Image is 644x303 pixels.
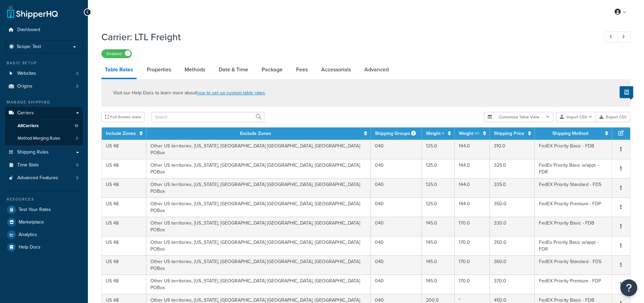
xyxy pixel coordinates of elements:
td: US 48 [102,159,146,178]
td: 335.0 [490,178,535,197]
li: Origins [5,80,83,93]
td: US 48 [102,236,146,255]
span: Carriers [17,110,34,116]
th: Shipping Groups [371,127,422,140]
a: Package [258,62,286,78]
span: 3 [76,175,78,181]
td: 040 [371,178,422,197]
a: Advanced Features3 [5,172,83,184]
li: Advanced Features [5,172,83,184]
a: Previous Record [605,31,618,43]
td: 040 [371,197,422,217]
td: Other US territories, [US_STATE], [GEOGRAPHIC_DATA] [GEOGRAPHIC_DATA], [GEOGRAPHIC_DATA] POBox [146,159,371,178]
span: 3 [76,84,78,89]
a: how to set up custom table rates [196,89,265,96]
td: US 48 [102,275,146,294]
a: Next Record [618,31,631,43]
td: 170.0 [455,255,490,275]
span: Origins [17,84,32,89]
h1: Carrier: LTL Freight [101,30,593,44]
td: 125.0 [422,159,455,178]
td: Other US territories, [US_STATE], [GEOGRAPHIC_DATA] [GEOGRAPHIC_DATA], [GEOGRAPHIC_DATA] POBox [146,178,371,197]
td: 144.0 [455,178,490,197]
a: Methods [181,62,209,78]
td: 125.0 [422,178,455,197]
a: Help Docs [5,241,83,253]
td: Other US territories, [US_STATE], [GEOGRAPHIC_DATA] [GEOGRAPHIC_DATA], [GEOGRAPHIC_DATA] POBox [146,236,371,255]
td: 350.0 [490,236,535,255]
div: Resources [5,196,83,202]
button: Show Help Docs [620,86,633,98]
a: Websites2 [5,67,83,80]
button: Open Resource Center [620,279,637,296]
a: AllCarriers11 [5,120,83,132]
span: Scope: Test [17,44,41,50]
td: 170.0 [455,236,490,255]
td: 040 [371,140,422,159]
a: Weight > [426,130,444,137]
span: Test Your Rates [19,207,51,213]
a: Include Zones [106,130,136,137]
p: Visit our Help Docs to learn more about . [113,89,266,97]
td: FedEx Priority Basic w/appt - FDR [535,236,612,255]
td: Other US territories, [US_STATE], [GEOGRAPHIC_DATA] [GEOGRAPHIC_DATA], [GEOGRAPHIC_DATA] POBox [146,197,371,217]
a: Marketplace [5,216,83,228]
span: Time Slots [17,162,39,168]
span: All Carriers [18,123,39,129]
td: 145.0 [422,217,455,236]
a: Date & Time [215,62,252,78]
a: Table Rates [101,62,137,79]
li: Websites [5,67,83,80]
td: 040 [371,159,422,178]
span: 3 [76,136,78,141]
button: Full Screen View [101,112,145,122]
td: 144.0 [455,197,490,217]
td: 350.0 [490,197,535,217]
a: Weight <= [459,130,479,137]
input: Search [151,112,264,122]
td: 370.0 [490,275,535,294]
li: Carriers [5,107,83,145]
button: Customize Table View [484,112,553,122]
a: Shipping Price [494,130,524,137]
td: US 48 [102,217,146,236]
button: Export CSV [596,112,630,122]
span: 0 [76,162,78,168]
td: 125.0 [422,140,455,159]
div: Basic Setup [5,60,83,66]
td: US 48 [102,255,146,275]
a: Advanced [361,62,392,78]
td: 145.0 [422,255,455,275]
a: Origins3 [5,80,83,93]
td: 170.0 [455,275,490,294]
td: 170.0 [455,217,490,236]
button: Import CSV [556,112,596,122]
a: Shipping Rules [5,146,83,159]
td: 145.0 [422,236,455,255]
td: 310.0 [490,140,535,159]
td: FedEX Priority Premium - FDP [535,275,612,294]
span: Shipping Rules [17,149,49,155]
td: US 48 [102,140,146,159]
td: 144.0 [455,159,490,178]
td: 360.0 [490,255,535,275]
span: Method Merging Rules [18,136,60,141]
a: Test Your Rates [5,204,83,216]
label: Enabled [102,50,132,58]
span: Dashboard [17,27,40,33]
a: Dashboard [5,24,83,36]
td: US 48 [102,178,146,197]
a: Fees [293,62,311,78]
a: Time Slots0 [5,159,83,171]
a: Exclude Zones [240,130,271,137]
span: Help Docs [19,244,41,250]
a: Method Merging Rules3 [5,132,83,145]
div: Manage Shipping [5,99,83,105]
td: FedEX Priority Standard - FDS [535,255,612,275]
li: Method Merging Rules [5,132,83,145]
td: 325.0 [490,159,535,178]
